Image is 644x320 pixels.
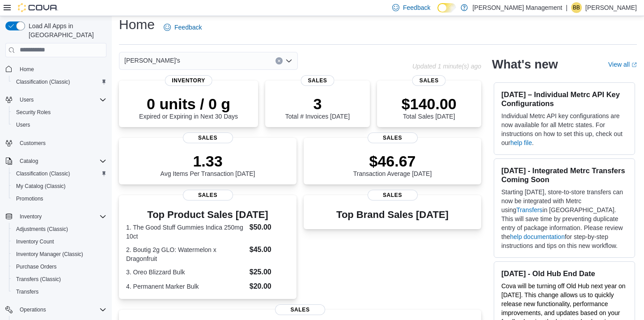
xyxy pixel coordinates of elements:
[13,193,106,204] span: Promotions
[183,190,233,201] span: Sales
[161,152,255,170] p: 1.33
[9,235,110,248] button: Inventory Count
[492,57,558,72] h2: What's new
[16,251,83,258] span: Inventory Manager (Classic)
[516,206,542,213] a: Transfers
[13,119,106,130] span: Users
[20,213,42,220] span: Inventory
[16,64,106,75] span: Home
[16,78,70,85] span: Classification (Classic)
[403,3,430,12] span: Feedback
[13,77,74,87] a: Classification (Classic)
[16,94,106,105] span: Users
[472,2,562,13] p: [PERSON_NAME] Management
[13,261,106,272] span: Purchase Orders
[13,261,60,272] a: Purchase Orders
[250,222,289,233] dd: $50.00
[336,209,449,220] h3: Top Brand Sales [DATE]
[16,183,66,190] span: My Catalog (Classic)
[16,137,106,149] span: Customers
[13,249,106,260] span: Inventory Manager (Classic)
[16,64,38,75] a: Home
[566,2,568,13] p: |
[402,95,457,113] p: $140.00
[412,63,481,70] p: Updated 1 minute(s) ago
[13,286,42,297] a: Transfers
[174,23,202,32] span: Feedback
[16,276,61,283] span: Transfers (Classic)
[20,140,46,147] span: Customers
[402,95,457,120] div: Total Sales [DATE]
[126,282,246,291] dt: 4. Permanent Marker Bulk
[13,286,106,297] span: Transfers
[275,304,325,315] span: Sales
[250,267,289,277] dd: $25.00
[13,274,64,285] a: Transfers (Classic)
[16,263,57,270] span: Purchase Orders
[20,158,38,165] span: Catalog
[368,190,418,201] span: Sales
[13,249,87,260] a: Inventory Manager (Classic)
[301,75,334,86] span: Sales
[285,95,350,113] p: 3
[9,192,110,205] button: Promotions
[9,260,110,273] button: Purchase Orders
[160,18,205,36] a: Feedback
[9,223,110,235] button: Adjustments (Classic)
[16,109,51,116] span: Security Roles
[16,226,68,233] span: Adjustments (Classic)
[13,107,106,118] span: Security Roles
[9,106,110,119] button: Security Roles
[13,224,106,235] span: Adjustments (Classic)
[18,3,58,12] img: Cova
[124,55,180,66] span: [PERSON_NAME]'s
[9,76,110,88] button: Classification (Classic)
[183,132,233,143] span: Sales
[9,273,110,286] button: Transfers (Classic)
[119,16,155,34] h1: Home
[126,209,289,220] h3: Top Product Sales [DATE]
[13,181,69,192] a: My Catalog (Classic)
[9,119,110,131] button: Users
[20,96,34,103] span: Users
[13,119,34,130] a: Users
[165,75,212,86] span: Inventory
[275,57,283,64] button: Clear input
[2,94,110,106] button: Users
[13,224,72,235] a: Adjustments (Classic)
[16,304,106,315] span: Operations
[501,188,627,250] p: Starting [DATE], store-to-store transfers can now be integrated with Metrc using in [GEOGRAPHIC_D...
[2,210,110,223] button: Inventory
[13,274,106,285] span: Transfers (Classic)
[585,2,637,13] p: [PERSON_NAME]
[16,288,38,295] span: Transfers
[353,152,432,170] p: $46.67
[13,77,106,87] span: Classification (Classic)
[9,180,110,192] button: My Catalog (Classic)
[2,63,110,76] button: Home
[25,21,106,39] span: Load All Apps in [GEOGRAPHIC_DATA]
[16,238,54,245] span: Inventory Count
[13,168,106,179] span: Classification (Classic)
[16,94,37,105] button: Users
[16,121,30,128] span: Users
[573,2,580,13] span: BB
[139,95,238,113] p: 0 units / 0 g
[250,244,289,255] dd: $45.00
[510,233,564,240] a: help documentation
[126,245,246,263] dt: 2. Boutig 2g GLO: Watermelon x Dragonfruit
[139,95,238,120] div: Expired or Expiring in Next 30 Days
[16,211,45,222] button: Inventory
[353,152,432,177] div: Transaction Average [DATE]
[13,181,106,192] span: My Catalog (Classic)
[13,193,47,204] a: Promotions
[16,195,43,202] span: Promotions
[437,3,456,13] input: Dark Mode
[20,306,46,313] span: Operations
[161,152,255,177] div: Avg Items Per Transaction [DATE]
[571,2,582,13] div: Brandon Boushie
[9,248,110,260] button: Inventory Manager (Classic)
[2,137,110,149] button: Customers
[631,62,637,68] svg: External link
